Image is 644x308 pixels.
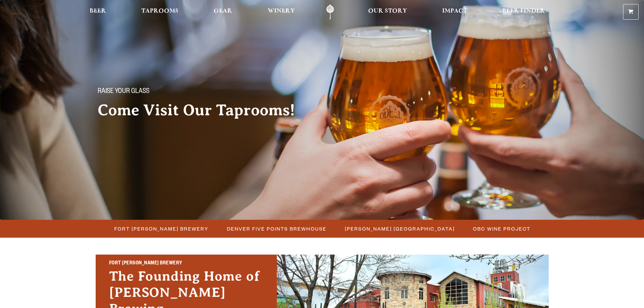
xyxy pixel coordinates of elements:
[368,8,407,14] span: Our Story
[114,224,209,234] span: Fort [PERSON_NAME] Brewery
[109,259,263,268] h2: Fort [PERSON_NAME] Brewery
[98,102,309,119] h2: Come Visit Our Taprooms!
[85,4,111,20] a: Beer
[341,224,458,234] a: [PERSON_NAME] [GEOGRAPHIC_DATA]
[345,224,455,234] span: [PERSON_NAME] [GEOGRAPHIC_DATA]
[110,224,212,234] a: Fort [PERSON_NAME] Brewery
[473,224,530,234] span: OBC Wine Project
[227,224,327,234] span: Denver Five Points Brewhouse
[469,224,534,234] a: OBC Wine Project
[442,8,467,14] span: Impact
[98,88,149,96] span: Raise your glass
[268,8,295,14] span: Winery
[223,224,330,234] a: Denver Five Points Brewhouse
[498,4,549,20] a: Beer Finder
[209,4,237,20] a: Gear
[214,8,232,14] span: Gear
[502,8,545,14] span: Beer Finder
[137,4,183,20] a: Taprooms
[90,8,106,14] span: Beer
[263,4,299,20] a: Winery
[317,4,343,20] a: Odell Home
[364,4,411,20] a: Our Story
[141,8,178,14] span: Taprooms
[438,4,472,20] a: Impact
